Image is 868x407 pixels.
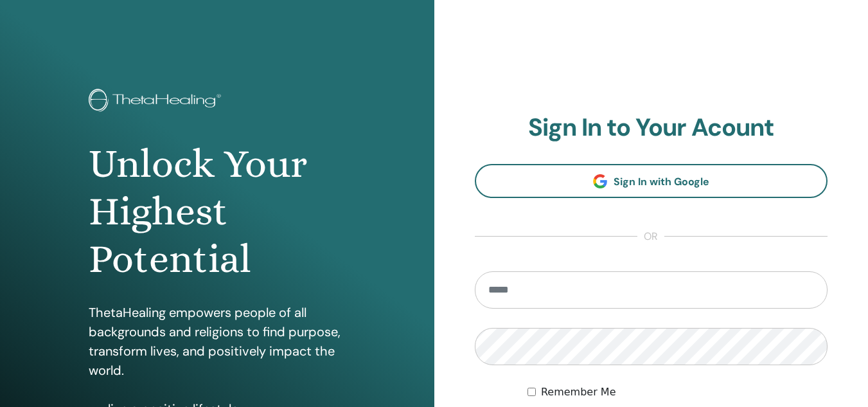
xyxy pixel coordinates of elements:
h2: Sign In to Your Acount [475,113,828,143]
span: or [637,229,664,244]
p: ThetaHealing empowers people of all backgrounds and religions to find purpose, transform lives, a... [89,303,346,380]
a: Sign In with Google [475,164,828,198]
h1: Unlock Your Highest Potential [89,140,346,284]
span: Sign In with Google [614,175,709,188]
div: Keep me authenticated indefinitely or until I manually logout [527,384,828,400]
label: Remember Me [541,384,616,400]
